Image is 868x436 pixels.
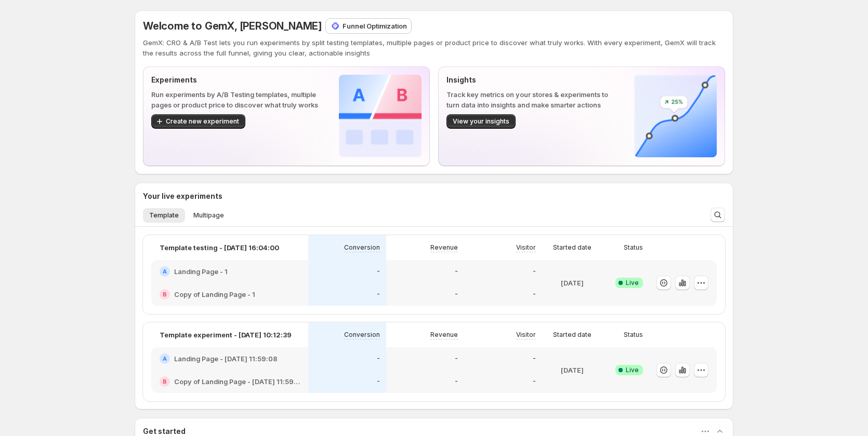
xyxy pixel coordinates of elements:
p: Template testing - [DATE] 16:04:00 [160,242,279,253]
p: Insights [446,75,617,85]
h2: A [163,356,167,362]
p: Template experiment - [DATE] 10:12:39 [160,330,292,340]
p: - [533,290,536,298]
p: Status [624,243,643,252]
p: - [455,290,458,298]
img: Funnel Optimization [330,21,340,31]
span: Live [626,366,639,374]
p: Conversion [344,243,380,252]
span: Multipage [193,211,224,220]
p: Started date [553,243,591,252]
p: Experiments [151,75,322,85]
p: Track key metrics on your stores & experiments to turn data into insights and make smarter actions [446,89,617,110]
p: - [455,267,458,276]
p: Started date [553,331,591,339]
img: Experiments [339,75,422,157]
h2: Landing Page - 1 [174,266,228,277]
p: - [455,355,458,363]
p: Run experiments by A/B Testing templates, multiple pages or product price to discover what truly ... [151,89,322,110]
p: [DATE] [561,278,584,288]
h3: Your live experiments [143,191,222,201]
p: Revenue [430,331,458,339]
p: Conversion [344,331,380,339]
h2: B [163,291,167,297]
button: Search and filter results [711,208,725,222]
p: - [533,267,536,276]
span: Live [626,279,639,287]
p: [DATE] [561,365,584,375]
p: - [455,377,458,386]
p: - [533,355,536,363]
p: - [377,290,380,298]
img: Insights [634,75,717,157]
h2: Landing Page - [DATE] 11:59:08 [174,353,278,364]
p: - [533,377,536,386]
p: - [377,377,380,386]
p: Status [624,331,643,339]
p: Visitor [516,331,536,339]
button: Create new experiment [151,114,245,129]
span: Template [149,211,179,220]
p: Revenue [430,243,458,252]
h2: A [163,268,167,275]
h2: Copy of Landing Page - [DATE] 11:59:08 [174,376,300,387]
p: Funnel Optimization [343,21,407,31]
span: Create new experiment [166,117,239,126]
span: Welcome to GemX, [PERSON_NAME] [143,20,322,32]
h2: B [163,378,167,385]
span: View your insights [453,117,509,126]
p: - [377,267,380,276]
p: Visitor [516,243,536,252]
h2: Copy of Landing Page - 1 [174,289,255,299]
button: View your insights [446,114,516,129]
p: - [377,355,380,363]
p: GemX: CRO & A/B Test lets you run experiments by split testing templates, multiple pages or produ... [143,37,725,58]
